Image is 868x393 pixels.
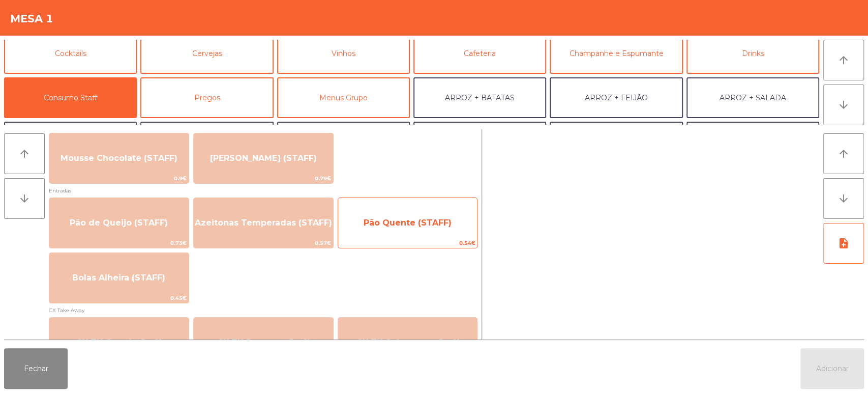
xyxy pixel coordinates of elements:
span: Bolas Alheira (STAFF) [72,273,165,283]
span: Pão de Queijo (STAFF) [70,218,168,228]
button: arrow_downward [4,178,45,219]
button: Drinks [686,33,819,74]
button: note_add [823,223,864,264]
i: arrow_downward [837,192,850,205]
button: Cervejas [140,33,273,74]
button: arrow_downward [823,178,864,219]
span: CX TK Grande Staff [76,338,161,347]
span: CX Take Away [49,305,477,315]
span: CX TK Pequeno Staff [217,338,310,347]
span: 0.57€ [194,238,333,248]
span: Pão Quente (STAFF) [364,218,452,228]
span: Azeitonas Temperadas (STAFF) [195,218,332,228]
i: arrow_upward [837,148,850,160]
span: 0.9€ [49,174,189,183]
button: arrow_upward [823,133,864,174]
h4: Mesa 1 [10,11,53,26]
button: ARROZ + ARROZ [4,122,137,162]
button: FEIJÃO + SALADA [550,122,682,162]
button: BATATA + FEIJÃO [140,122,273,162]
i: arrow_upward [837,54,850,66]
button: BATATA + BATATA [413,122,546,162]
span: CX TK Sobremesa Staff [356,338,459,347]
button: Vinhos [277,33,410,74]
i: arrow_downward [837,99,850,111]
span: 0.45€ [49,293,189,303]
button: Cocktails [4,33,137,74]
button: Menus Grupo [277,77,410,118]
span: 0.79€ [194,174,333,183]
span: [PERSON_NAME] (STAFF) [210,153,317,163]
button: ARROZ + BATATAS [413,77,546,118]
button: Champanhe e Espumante [550,33,682,74]
button: arrow_upward [823,40,864,80]
button: Fechar [4,348,68,389]
i: arrow_upward [18,148,31,160]
button: BATATA + SALADA [277,122,410,162]
span: 0.73€ [49,238,189,248]
button: FEIJÃO + FEIJÃO [686,122,819,162]
button: Consumo Staff [4,77,137,118]
button: ARROZ + SALADA [686,77,819,118]
button: arrow_upward [4,133,45,174]
span: 0.54€ [338,238,477,248]
span: Mousse Chocolate (STAFF) [61,153,177,163]
i: note_add [837,237,850,249]
button: arrow_downward [823,85,864,125]
button: ARROZ + FEIJÃO [550,77,682,118]
i: arrow_downward [18,192,31,205]
span: Entradas [49,186,477,195]
button: Cafeteria [413,33,546,74]
button: Pregos [140,77,273,118]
